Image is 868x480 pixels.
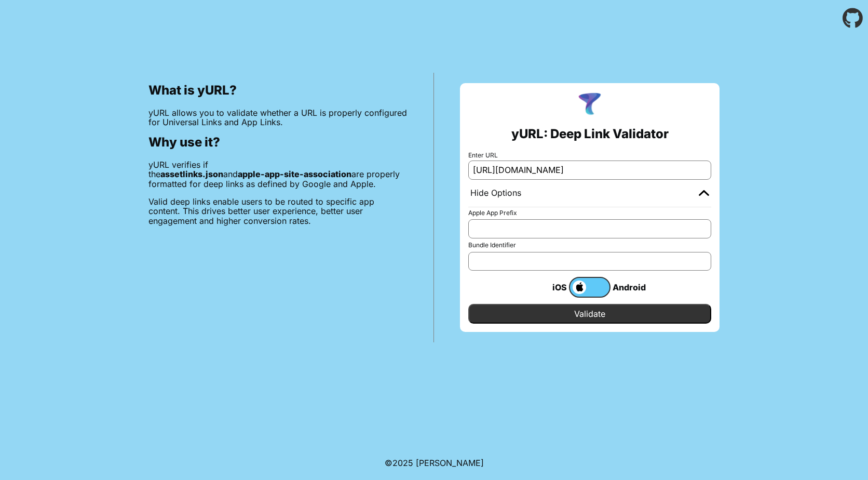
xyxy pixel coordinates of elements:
[148,160,408,189] p: yURL verifies if the and are properly formatted for deep links as defined by Google and Apple.
[160,169,223,179] b: assetlinks.json
[238,169,351,179] b: apple-app-site-association
[527,281,569,294] div: iOS
[468,242,711,249] label: Bundle Identifier
[511,127,669,141] h2: yURL: Deep Link Validator
[699,190,709,196] img: chevron
[148,197,408,225] p: Valid deep links enable users to be routed to specific app content. This drives better user exper...
[576,91,603,118] img: yURL Logo
[470,188,521,198] div: Hide Options
[468,209,711,217] label: Apple App Prefix
[416,458,484,468] a: Michael Ibragimchayev's Personal Site
[148,135,408,150] h2: Why use it?
[392,458,413,468] span: 2025
[611,281,652,294] div: Android
[148,83,408,98] h2: What is yURL?
[468,152,711,159] label: Enter URL
[468,304,711,324] input: Validate
[468,161,711,179] input: e.g. https://app.chayev.com/xyx
[385,446,484,480] footer: ©
[148,108,408,127] p: yURL allows you to validate whether a URL is properly configured for Universal Links and App Links.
